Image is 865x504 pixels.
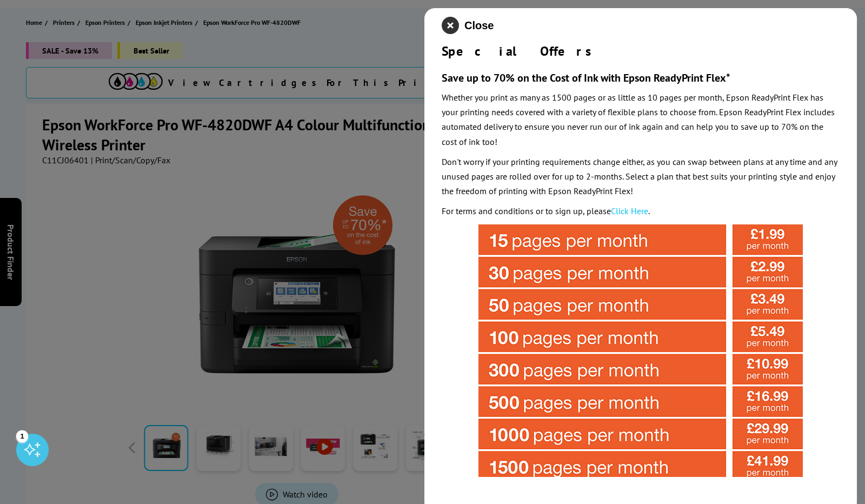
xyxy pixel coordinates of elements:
p: Whether you print as many as 1500 pages or as little as 10 pages per month, Epson ReadyPrint Flex... [442,90,840,149]
a: Click Here [611,205,648,216]
p: Don't worry if your printing requirements change either, as you can swap between plans at any tim... [442,155,840,199]
div: 1 [16,430,28,442]
h3: Save up to 70% on the Cost of Ink with Epson ReadyPrint Flex* [442,71,840,85]
span: Close [464,19,494,32]
p: For terms and conditions or to sign up, please . [442,204,840,218]
div: Special Offers [442,43,840,59]
button: close modal [442,17,494,34]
